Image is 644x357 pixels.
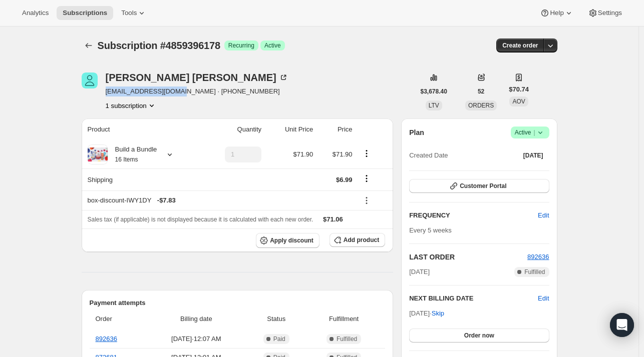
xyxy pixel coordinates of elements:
[409,127,424,137] h2: Plan
[532,207,555,223] button: Edit
[323,215,343,223] span: $71.06
[550,9,563,17] span: Help
[121,9,137,17] span: Tools
[250,314,302,324] span: Status
[502,41,538,49] span: Create order
[409,210,538,220] h2: FREQUENCY
[115,6,153,20] button: Tools
[460,182,506,190] span: Customer Portal
[478,87,484,95] span: 52
[264,41,281,49] span: Active
[429,102,439,109] span: LTV
[88,195,353,205] div: box-discount-IWY1DY
[96,335,117,342] a: 892636
[82,168,200,190] th: Shipping
[409,252,527,262] h2: LAST ORDER
[582,6,628,20] button: Settings
[538,293,549,303] button: Edit
[316,118,355,140] th: Price
[598,9,622,17] span: Settings
[515,127,545,137] span: Active
[464,331,494,339] span: Order now
[336,176,353,183] span: $6.99
[98,40,220,51] span: Subscription #4859396178
[16,6,55,20] button: Analytics
[538,210,549,220] span: Edit
[57,6,113,20] button: Subscriptions
[88,216,313,223] span: Sales tax (if applicable) is not displayed because it is calculated with each new order.
[106,72,288,82] div: [PERSON_NAME] [PERSON_NAME]
[293,150,313,158] span: $71.90
[90,298,386,308] h2: Payment attempts
[527,252,549,262] button: 892636
[409,328,549,342] button: Order now
[106,100,157,110] button: Product actions
[527,253,549,260] a: 892636
[524,268,545,276] span: Fulfilled
[517,148,549,162] button: [DATE]
[432,308,444,318] span: Skip
[359,173,375,184] button: Shipping actions
[308,314,379,324] span: Fulfillment
[82,38,96,52] button: Subscriptions
[359,148,375,159] button: Product actions
[256,233,319,248] button: Apply discount
[512,98,525,105] span: AOV
[106,86,288,96] span: [EMAIL_ADDRESS][DOMAIN_NAME] · [PHONE_NUMBER]
[415,84,453,98] button: $3,678.40
[421,87,447,95] span: $3,678.40
[108,144,157,164] div: Build a Bundle
[90,308,146,330] th: Order
[148,314,244,324] span: Billing date
[409,226,452,234] span: Every 5 weeks
[523,151,543,159] span: [DATE]
[409,293,538,303] h2: NEXT BILLING DATE
[270,236,313,244] span: Apply discount
[333,150,353,158] span: $71.90
[264,118,316,140] th: Unit Price
[409,267,430,277] span: [DATE]
[468,102,494,109] span: ORDERS
[610,313,634,337] div: Open Intercom Messenger
[82,72,98,88] span: Molly Miranda
[409,179,549,193] button: Customer Portal
[534,6,579,20] button: Help
[148,334,244,344] span: [DATE] · 12:07 AM
[409,309,444,317] span: [DATE] ·
[533,128,535,136] span: |
[409,150,448,160] span: Created Date
[22,9,49,17] span: Analytics
[330,233,385,247] button: Add product
[496,38,544,52] button: Create order
[426,305,450,321] button: Skip
[509,84,529,94] span: $70.74
[337,335,357,343] span: Fulfilled
[200,118,264,140] th: Quantity
[228,41,254,49] span: Recurring
[472,84,490,98] button: 52
[63,9,107,17] span: Subscriptions
[344,236,379,244] span: Add product
[157,195,176,205] span: - $7.83
[82,118,200,140] th: Product
[115,156,138,163] small: 16 Items
[273,335,285,343] span: Paid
